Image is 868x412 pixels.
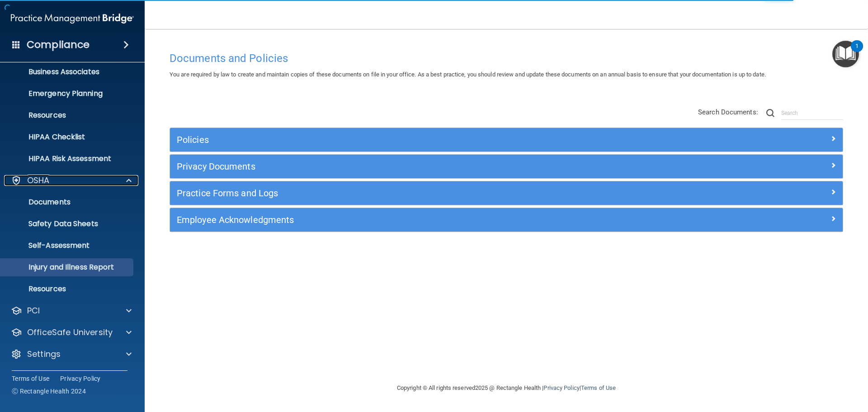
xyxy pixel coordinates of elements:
[712,348,857,384] iframe: Drift Widget Chat Controller
[177,133,836,147] a: Policies
[6,263,129,272] p: Injury and Illness Report
[27,305,40,316] p: PCI
[177,161,668,171] h5: Privacy Documents
[177,213,836,227] a: Employee Acknowledgments
[781,106,843,120] input: Search
[6,154,129,163] p: HIPAA Risk Assessment
[177,186,836,200] a: Practice Forms and Logs
[11,305,132,316] a: PCI
[12,374,49,383] a: Terms of Use
[698,108,758,116] span: Search Documents:
[766,109,774,117] img: ic-search.3b580494.png
[855,46,859,58] div: 1
[11,175,132,186] a: OSHA
[6,67,129,76] p: Business Associates
[6,284,129,294] p: Resources
[27,349,61,360] p: Settings
[27,327,113,338] p: OfficeSafe University
[6,219,129,228] p: Safety Data Sheets
[6,241,129,250] p: Self-Assessment
[11,349,132,360] a: Settings
[581,384,616,391] a: Terms of Use
[177,159,836,174] a: Privacy Documents
[27,175,50,186] p: OSHA
[6,133,129,142] p: HIPAA Checklist
[6,111,129,120] p: Resources
[11,327,132,338] a: OfficeSafe University
[543,384,579,391] a: Privacy Policy
[6,89,129,98] p: Emergency Planning
[177,135,668,145] h5: Policies
[27,38,90,51] h4: Compliance
[177,188,668,198] h5: Practice Forms and Logs
[170,52,843,64] h4: Documents and Policies
[60,374,101,383] a: Privacy Policy
[832,41,859,67] button: Open Resource Center, 1 new notification
[12,387,86,396] span: Ⓒ Rectangle Health 2024
[6,198,129,207] p: Documents
[11,9,134,28] img: PMB logo
[177,215,668,225] h5: Employee Acknowledgments
[170,71,766,78] span: You are required by law to create and maintain copies of these documents on file in your office. ...
[341,374,671,403] div: Copyright © All rights reserved 2025 @ Rectangle Health | |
